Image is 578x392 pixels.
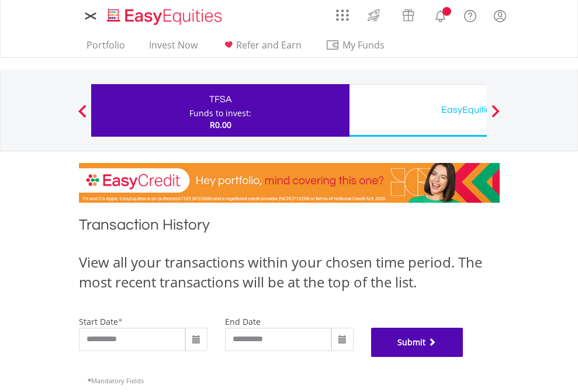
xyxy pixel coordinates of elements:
[79,214,500,241] h1: Transaction History
[484,110,507,122] button: Next
[105,7,227,26] img: EasyEquities_Logo.png
[371,328,463,357] button: Submit
[217,39,306,57] a: Refer and Earn
[455,3,485,26] a: FAQ's and Support
[102,3,227,26] a: Home page
[79,316,118,327] label: start date
[225,316,261,327] label: end date
[144,39,202,57] a: Invest Now
[364,6,383,25] img: thrive-v2.svg
[425,3,455,26] a: Notifications
[399,6,418,25] img: vouchers-v2.svg
[328,3,357,22] a: AppsGrid
[189,107,251,119] div: Funds to invest:
[210,119,231,130] span: R0.00
[71,110,94,122] button: Previous
[82,39,130,57] a: Portfolio
[236,39,302,51] span: Refer and Earn
[79,252,500,293] div: View all your transactions within your chosen time period. The most recent transactions will be a...
[88,376,144,385] span: Mandatory Fields
[326,37,402,53] span: My Funds
[336,9,349,22] img: grid-menu-icon.svg
[98,91,342,107] div: TFSA
[391,3,425,25] a: Vouchers
[485,3,515,29] a: My Profile
[79,163,500,203] img: EasyCredit Promotion Banner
